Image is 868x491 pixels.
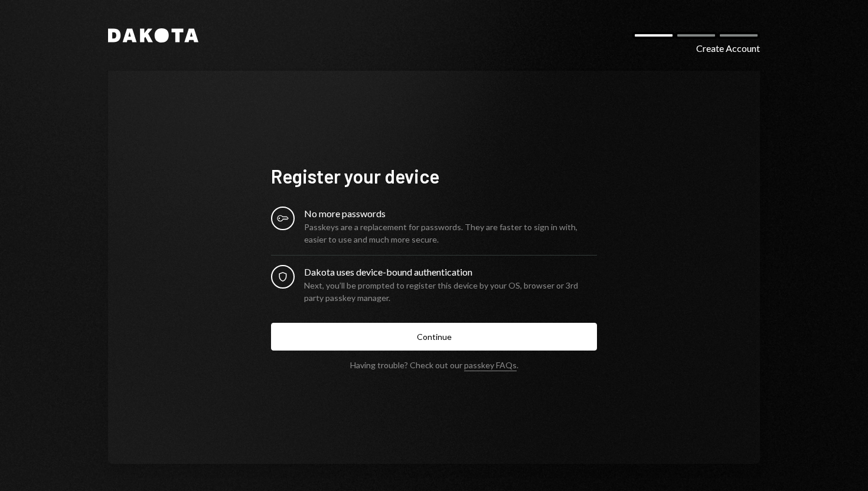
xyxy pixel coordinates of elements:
[304,279,597,304] div: Next, you’ll be prompted to register this device by your OS, browser or 3rd party passkey manager.
[350,360,518,370] div: Having trouble? Check out our .
[304,221,597,245] div: Passkeys are a replacement for passwords. They are faster to sign in with, easier to use and much...
[271,323,597,351] button: Continue
[271,164,597,188] h1: Register your device
[304,207,597,221] div: No more passwords
[304,265,597,279] div: Dakota uses device-bound authentication
[464,360,517,371] a: passkey FAQs
[696,41,760,55] div: Create Account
